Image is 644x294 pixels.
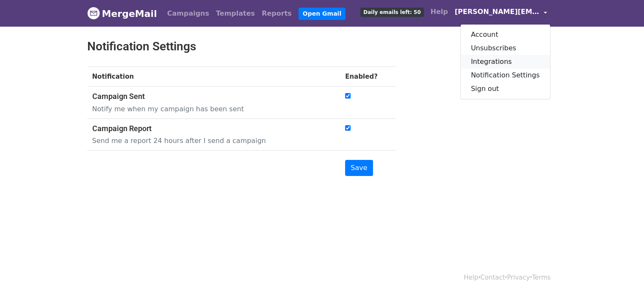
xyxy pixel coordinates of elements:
a: Templates [213,5,258,22]
a: Campaigns [164,5,213,22]
a: Terms [532,274,550,281]
iframe: Chat Widget [602,253,644,294]
a: Help [427,3,451,20]
a: Unsubscribes [461,41,550,55]
a: Privacy [507,274,530,281]
a: MergeMail [87,5,157,22]
h5: Campaign Sent [92,92,327,101]
a: [PERSON_NAME][EMAIL_ADDRESS][DOMAIN_NAME] [451,3,550,23]
span: Daily emails left: 50 [360,8,423,17]
p: Send me a report 24 hours after I send a campaign [92,136,327,145]
a: Help [464,274,478,281]
img: MergeMail logo [87,7,100,19]
h2: Notification Settings [87,39,396,54]
a: Contact [480,274,505,281]
input: Save [345,160,373,176]
div: [PERSON_NAME][EMAIL_ADDRESS][DOMAIN_NAME] [460,24,550,99]
a: Integrations [461,55,550,69]
th: Notification [87,66,340,87]
a: Account [461,28,550,41]
span: [PERSON_NAME][EMAIL_ADDRESS][DOMAIN_NAME] [455,7,539,17]
p: Notify me when my campaign has been sent [92,104,327,113]
a: Reports [258,5,295,22]
th: Enabled? [340,66,396,87]
a: Notification Settings [461,69,550,82]
a: Daily emails left: 50 [357,3,427,20]
a: Sign out [461,82,550,96]
h5: Campaign Report [92,124,327,133]
a: Open Gmail [299,8,345,20]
